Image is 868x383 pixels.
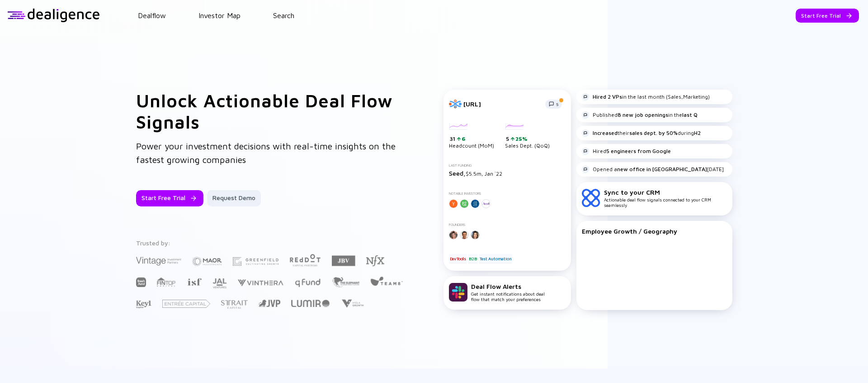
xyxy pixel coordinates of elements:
[450,135,494,143] div: 31
[136,90,407,132] h1: Unlock Actionable Deal Flow Signals
[682,111,698,118] strong: last Q
[479,254,512,263] div: Test Automation
[187,278,202,286] img: Israel Secondary Fund
[618,111,668,118] strong: 8 new job openings
[294,277,321,288] img: Q Fund
[582,227,727,235] div: Employee Growth / Geography
[604,188,727,208] div: Actionable deal flow signals connected to your CRM seamlessly
[617,166,707,172] strong: new office in [GEOGRAPHIC_DATA]
[340,299,364,308] img: Viola Growth
[233,257,278,266] img: Greenfield Partners
[157,277,176,287] img: FINTOP Capital
[198,11,241,19] a: Investor Map
[694,129,701,136] strong: H2
[593,93,622,100] strong: Hired 2 VPs
[136,239,405,247] div: Trusted by:
[449,163,566,168] div: Last Funding
[449,223,566,227] div: Founders
[212,278,226,288] img: JAL Ventures
[629,129,678,136] strong: sales dept. by 50%
[221,300,248,309] img: Strait Capital
[449,254,467,263] div: DevTools
[449,169,466,177] span: Seed,
[192,254,222,269] img: Maor Investments
[582,166,724,173] div: Opened a [DATE]
[332,255,355,267] img: JBV Capital
[582,93,710,101] div: in the last month (Sales,Marketing)
[582,129,701,137] div: their during
[273,11,294,19] a: Search
[582,111,698,119] div: Published in the
[136,256,181,266] img: Vintage Investment Partners
[162,300,210,308] img: Entrée Capital
[138,11,166,19] a: Dealflow
[370,276,403,286] img: Team8
[506,135,550,143] div: 5
[463,100,540,108] div: [URL]
[471,282,545,290] div: Deal Flow Alerts
[593,129,618,136] strong: Increased
[604,188,727,196] div: Sync to your CRM
[514,135,528,142] div: 25%
[136,190,203,206] button: Start Free Trial
[449,191,566,196] div: Notable Investors
[505,123,550,149] div: Sales Dept. (QoQ)
[291,300,330,307] img: Lumir Ventures
[796,9,859,23] button: Start Free Trial
[582,148,671,155] div: Hired
[606,148,671,154] strong: 5 engineers from Google
[136,141,396,165] span: Power your investment decisions with real-time insights on the fastest growing companies
[237,278,283,287] img: Vinthera
[207,190,261,206] button: Request Demo
[136,300,151,309] img: Key1 Capital
[461,135,466,142] div: 6
[332,277,359,287] img: The Elephant
[289,252,321,267] img: Red Dot Capital Partners
[468,254,477,263] div: B2B
[366,255,384,266] img: NFX
[471,282,545,302] div: Get instant notifications about deal flow that match your preferences
[449,123,494,149] div: Headcount (MoM)
[259,300,280,307] img: Jerusalem Venture Partners
[449,169,566,177] div: $5.5m, Jan `22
